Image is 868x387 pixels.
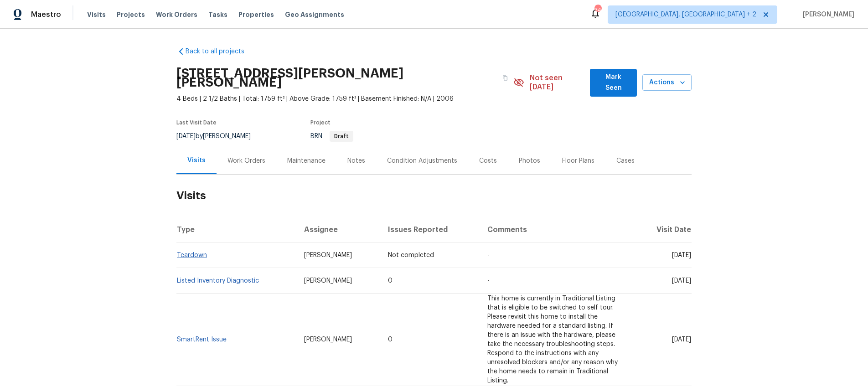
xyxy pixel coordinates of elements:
[285,10,344,19] span: Geo Assignments
[287,156,325,165] div: Maintenance
[635,217,692,243] th: Visit Date
[176,47,264,56] a: Back to all projects
[117,10,145,19] span: Projects
[597,72,630,94] span: Mark Seen
[156,10,197,19] span: Work Orders
[304,252,352,258] span: [PERSON_NAME]
[381,217,480,243] th: Issues Reported
[479,156,497,165] div: Costs
[388,252,434,258] span: Not completed
[297,217,381,243] th: Assignee
[590,69,637,97] button: Mark Seen
[177,278,259,284] a: Listed Inventory Diagnostic
[331,134,352,139] span: Draft
[530,73,585,92] span: Not seen [DATE]
[176,120,217,125] span: Last Visit Date
[176,133,196,139] span: [DATE]
[497,70,513,86] button: Copy Address
[187,156,206,165] div: Visits
[615,10,756,19] span: [GEOGRAPHIC_DATA], [GEOGRAPHIC_DATA] + 2
[650,77,684,88] span: Actions
[519,156,540,165] div: Photos
[487,295,618,384] span: This home is currently in Traditional Listing that is eligible to be switched to self tour. Pleas...
[177,252,207,258] a: Teardown
[310,120,331,125] span: Project
[310,133,353,139] span: BRN
[176,175,692,217] h2: Visits
[487,278,490,284] span: -
[562,156,594,165] div: Floor Plans
[238,10,274,19] span: Properties
[208,11,227,18] span: Tasks
[304,336,352,343] span: [PERSON_NAME]
[176,69,497,87] h2: [STREET_ADDRESS][PERSON_NAME][PERSON_NAME]
[616,156,635,165] div: Cases
[176,94,513,103] span: 4 Beds | 2 1/2 Baths | Total: 1759 ft² | Above Grade: 1759 ft² | Basement Finished: N/A | 2006
[177,336,227,343] a: SmartRent Issue
[387,156,457,165] div: Condition Adjustments
[87,10,106,19] span: Visits
[388,278,393,284] span: 0
[642,74,692,91] button: Actions
[176,217,297,243] th: Type
[672,336,691,343] span: [DATE]
[480,217,635,243] th: Comments
[388,336,393,343] span: 0
[487,252,490,258] span: -
[799,10,854,19] span: [PERSON_NAME]
[672,278,691,284] span: [DATE]
[347,156,365,165] div: Notes
[31,10,61,19] span: Maestro
[176,131,262,142] div: by [PERSON_NAME]
[304,278,352,284] span: [PERSON_NAME]
[227,156,265,165] div: Work Orders
[594,5,601,15] div: 34
[672,252,691,258] span: [DATE]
